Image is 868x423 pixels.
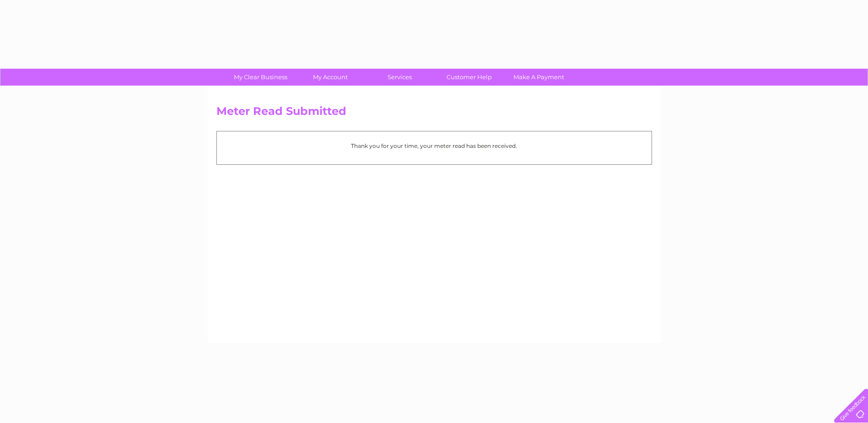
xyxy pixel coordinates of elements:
[362,69,437,86] a: Services
[501,69,577,86] a: Make A Payment
[431,69,507,86] a: Customer Help
[223,69,298,86] a: My Clear Business
[292,69,368,86] a: My Account
[216,105,652,122] h2: Meter Read Submitted
[221,141,647,150] p: Thank you for your time, your meter read has been received.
